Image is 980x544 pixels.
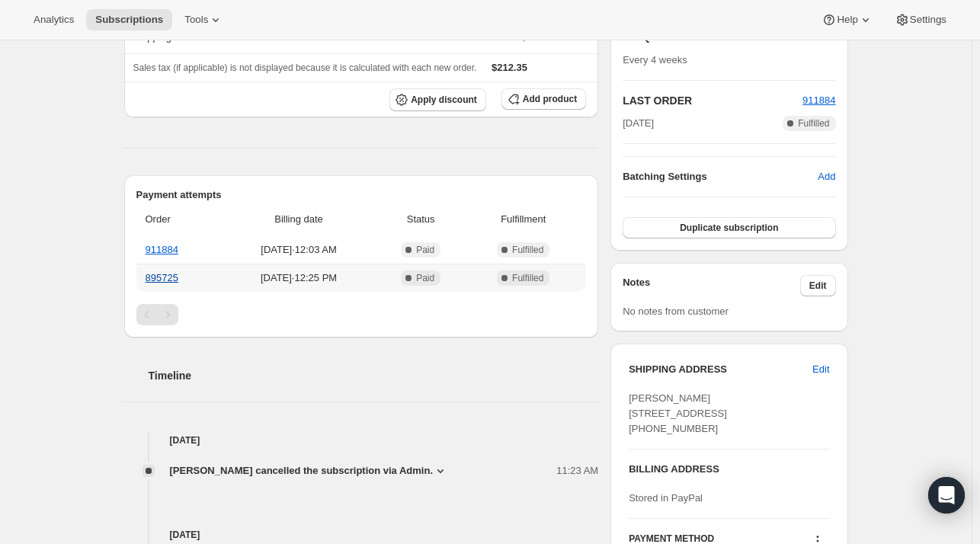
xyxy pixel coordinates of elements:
[629,392,727,434] span: [PERSON_NAME] [STREET_ADDRESS] [PHONE_NUMBER]
[124,433,599,448] h4: [DATE]
[226,270,372,286] span: [DATE] · 12:25 PM
[837,14,857,26] span: Help
[623,93,802,108] h2: LAST ORDER
[798,117,829,130] span: Fulfilled
[146,244,178,255] a: 911884
[175,9,232,30] button: Tools
[226,242,372,258] span: [DATE] · 12:03 AM
[886,9,956,30] button: Settings
[680,222,778,234] span: Duplicate subscription
[492,62,527,73] span: $212.35
[623,217,835,238] button: Duplicate subscription
[623,169,818,184] h6: Batching Settings
[34,14,74,26] span: Analytics
[170,463,449,478] button: [PERSON_NAME] cancelled the subscription via Admin.
[629,492,703,504] span: Stored in PayPal
[133,62,477,73] span: Sales tax (if applicable) is not displayed because it is calculated with each new order.
[416,272,434,284] span: Paid
[86,9,172,30] button: Subscriptions
[512,244,543,256] span: Fulfilled
[623,54,687,66] span: Every 4 weeks
[381,212,460,227] span: Status
[812,362,829,377] span: Edit
[809,165,844,189] button: Add
[809,280,827,292] span: Edit
[803,357,838,382] button: Edit
[812,9,882,30] button: Help
[136,187,587,203] h2: Payment attempts
[629,362,812,377] h3: SHIPPING ADDRESS
[501,88,586,110] button: Add product
[512,272,543,284] span: Fulfilled
[623,116,654,131] span: [DATE]
[800,275,836,296] button: Edit
[136,203,222,236] th: Order
[149,368,599,383] h2: Timeline
[629,462,829,477] h3: BILLING ADDRESS
[184,14,208,26] span: Tools
[556,463,598,478] span: 11:23 AM
[818,169,835,184] span: Add
[623,275,800,296] h3: Notes
[469,212,577,227] span: Fulfillment
[802,94,835,106] a: 911884
[389,88,486,111] button: Apply discount
[95,14,163,26] span: Subscriptions
[623,306,729,317] span: No notes from customer
[523,93,577,105] span: Add product
[910,14,946,26] span: Settings
[124,527,599,542] h4: [DATE]
[416,244,434,256] span: Paid
[136,304,587,325] nav: Pagination
[24,9,83,30] button: Analytics
[146,272,178,283] a: 895725
[928,477,965,514] div: Open Intercom Messenger
[802,93,835,108] button: 911884
[170,463,434,478] span: [PERSON_NAME] cancelled the subscription via Admin.
[226,212,372,227] span: Billing date
[521,31,546,43] span: $6.99
[411,94,477,106] span: Apply discount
